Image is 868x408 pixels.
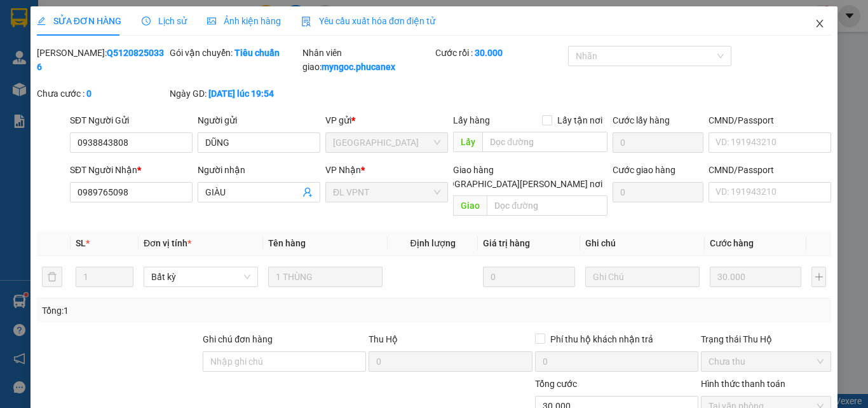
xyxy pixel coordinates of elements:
span: Giao [453,195,487,216]
div: Nhân viên giao: [302,46,433,74]
div: Trạng thái Thu Hộ [701,332,831,346]
span: Thu Hộ [369,334,398,344]
span: Tổng cước [535,379,577,389]
th: Ghi chú [580,231,705,256]
span: Lấy tận nơi [552,113,607,127]
input: Cước giao hàng [613,182,703,202]
span: Tên hàng [268,238,306,248]
b: 0 [86,88,92,99]
input: Dọc đường [482,132,607,152]
span: user-add [302,187,313,197]
div: Người nhận [198,163,320,177]
span: SL [76,238,86,248]
div: CMND/Passport [709,113,831,127]
span: Lấy hàng [453,115,490,125]
span: Giá trị hàng [483,238,530,248]
input: Cước lấy hàng [613,132,703,153]
button: plus [811,267,826,287]
div: CMND/Passport [709,163,831,177]
input: Dọc đường [487,195,607,216]
span: [GEOGRAPHIC_DATA][PERSON_NAME] nơi [429,177,607,191]
span: Ảnh kiện hàng [207,16,281,26]
span: picture [207,17,216,25]
span: ĐL VPNT [333,183,440,202]
b: 30.000 [475,48,503,58]
span: ĐL Quận 5 [333,133,440,152]
span: Chưa thu [709,352,824,371]
span: Đơn vị tính [144,238,191,248]
input: Ghi Chú [585,267,700,287]
b: myngoc.phucanex [322,62,395,72]
b: [DATE] lúc 19:54 [208,88,274,99]
span: SỬA ĐƠN HÀNG [37,16,121,26]
label: Cước lấy hàng [613,115,670,125]
span: Yêu cầu xuất hóa đơn điện tử [301,16,435,26]
span: Cước hàng [710,238,754,248]
button: Close [802,6,837,42]
input: 0 [483,267,574,287]
div: Cước rồi : [435,46,566,60]
b: Tiêu chuẩn [234,48,280,58]
div: Chưa cước : [37,87,167,101]
span: Bất kỳ [151,267,250,286]
span: clock-circle [142,17,151,25]
span: Lấy [453,132,482,152]
input: 0 [710,267,801,287]
img: icon [301,17,311,27]
div: [PERSON_NAME]: [37,46,167,74]
div: VP gửi [325,113,448,127]
span: Phí thu hộ khách nhận trả [545,332,658,346]
span: edit [37,17,46,25]
input: Ghi chú đơn hàng [203,351,366,372]
div: SĐT Người Gửi [70,113,193,127]
label: Cước giao hàng [613,165,675,175]
input: VD: Bàn, Ghế [268,267,383,287]
span: Giao hàng [453,165,494,175]
div: Tổng: 1 [42,304,336,318]
label: Hình thức thanh toán [701,379,785,389]
div: Gói vận chuyển: [170,46,300,60]
div: SĐT Người Nhận [70,163,193,177]
span: close [815,18,825,29]
span: Định lượng [410,238,455,248]
div: Người gửi [198,113,320,127]
span: Lịch sử [142,16,187,26]
span: VP Nhận [325,165,361,175]
label: Ghi chú đơn hàng [203,334,273,344]
div: Ngày GD: [170,87,300,101]
button: delete [42,267,62,287]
